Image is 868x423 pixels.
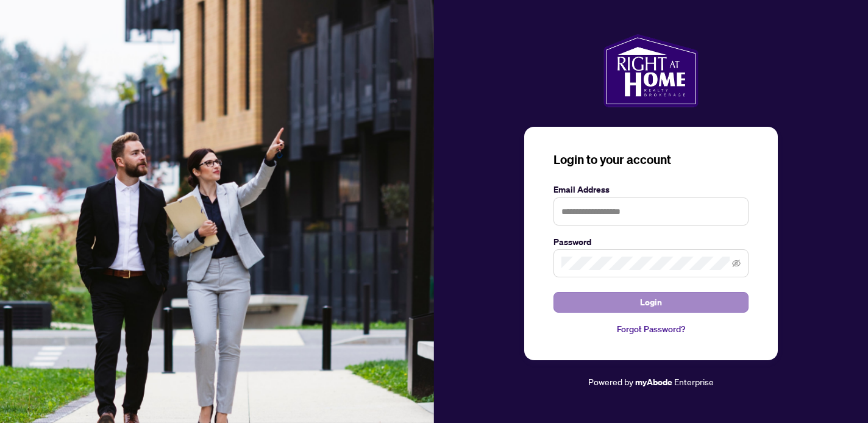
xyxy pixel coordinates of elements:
[603,34,698,107] img: ma-logo
[640,293,662,312] span: Login
[553,292,749,313] button: Login
[553,322,749,336] a: Forgot Password?
[553,183,749,196] label: Email Address
[588,376,633,387] span: Powered by
[635,375,672,389] a: myAbode
[553,151,749,168] h3: Login to your account
[553,235,749,249] label: Password
[674,376,714,387] span: Enterprise
[732,259,741,268] span: eye-invisible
